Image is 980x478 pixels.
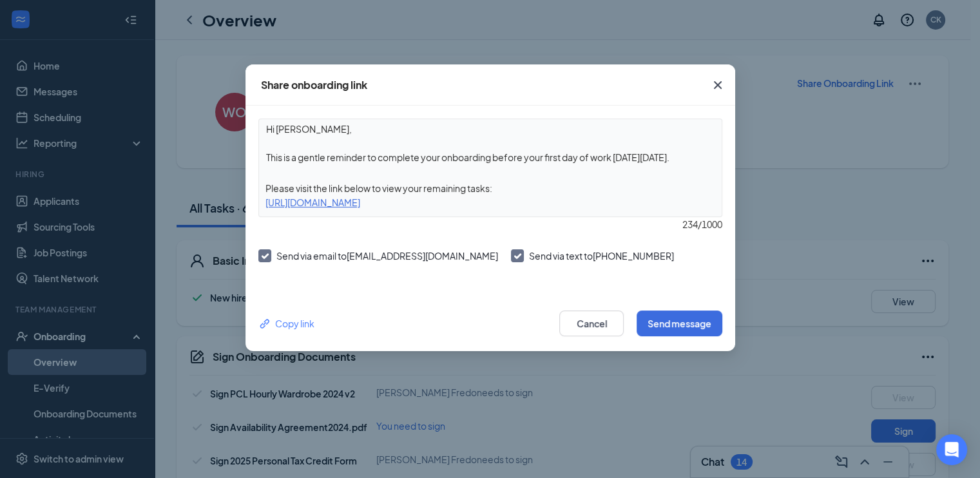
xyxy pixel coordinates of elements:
[259,251,270,262] svg: Checkmark
[700,64,735,106] button: Close
[276,250,498,262] span: Send via email to [EMAIL_ADDRESS][DOMAIN_NAME]
[259,119,722,167] textarea: Hi [PERSON_NAME], This is a gentle reminder to complete your onboarding before your first day of ...
[559,311,624,336] button: Cancel
[258,316,314,330] button: Link Copy link
[529,250,674,262] span: Send via text to [PHONE_NUMBER]
[637,311,722,336] button: Send message
[258,217,722,231] div: 234 / 1000
[512,251,523,262] svg: Checkmark
[259,181,722,195] div: Please visit the link below to view your remaining tasks:
[258,316,314,330] div: Copy link
[710,77,725,93] svg: Cross
[936,434,967,465] div: Open Intercom Messenger
[261,78,367,92] div: Share onboarding link
[259,195,722,209] div: [URL][DOMAIN_NAME]
[258,317,272,330] svg: Link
